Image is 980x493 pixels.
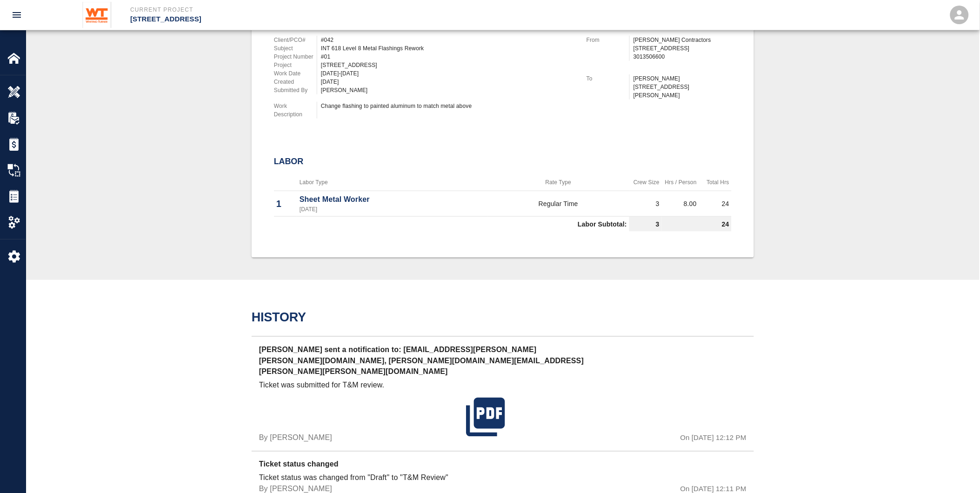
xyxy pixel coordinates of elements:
[629,217,662,232] td: 3
[259,459,584,473] p: Ticket status changed
[699,174,732,191] th: Total Hrs
[662,191,699,217] td: 8.00
[933,448,980,493] iframe: Chat Widget
[82,2,112,28] img: Whiting-Turner
[274,44,317,53] p: Subject
[321,53,575,61] div: #01
[274,53,317,61] p: Project Number
[487,191,629,217] td: Regular Time
[633,53,732,61] p: 3013506600
[321,86,575,94] div: [PERSON_NAME]
[699,191,732,217] td: 24
[274,36,317,44] p: Client/PCO#
[629,191,662,217] td: 3
[6,4,28,26] button: open drawer
[297,174,487,191] th: Labor Type
[487,174,629,191] th: Rate Type
[633,36,732,44] p: [PERSON_NAME] Contractors
[321,61,575,69] div: [STREET_ADDRESS]
[274,102,317,119] p: Work Description
[629,174,662,191] th: Crew Size
[300,205,485,213] p: [DATE]
[259,344,584,380] p: [PERSON_NAME] sent a notification to: [EMAIL_ADDRESS][PERSON_NAME][PERSON_NAME][DOMAIN_NAME], [PE...
[252,310,754,325] h2: History
[259,473,462,484] p: Ticket status was changed from "Draft" to "T&M Review"
[130,14,540,25] p: [STREET_ADDRESS]
[274,157,732,167] h2: Labor
[259,433,332,444] p: By [PERSON_NAME]
[587,36,629,44] p: From
[274,61,317,69] p: Project
[662,217,732,232] td: 24
[633,44,732,53] p: [STREET_ADDRESS]
[321,44,575,53] div: INT 618 Level 8 Metal Flashings Rework
[680,433,747,444] p: On [DATE] 12:12 PM
[633,83,732,100] p: [STREET_ADDRESS][PERSON_NAME]
[274,69,317,78] p: Work Date
[274,78,317,86] p: Created
[274,86,317,94] p: Submitted By
[587,74,629,83] p: To
[300,194,485,205] p: Sheet Metal Worker
[321,69,575,78] div: [DATE]-[DATE]
[321,78,575,86] div: [DATE]
[259,380,462,391] p: Ticket was submitted for T&M review.
[633,74,732,83] p: [PERSON_NAME]
[276,197,295,211] p: 1
[321,36,575,44] div: #042
[321,102,575,110] div: Change flashing to painted aluminum to match metal above
[662,174,699,191] th: Hrs / Person
[274,217,629,232] td: Labor Subtotal:
[130,6,540,14] p: Current Project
